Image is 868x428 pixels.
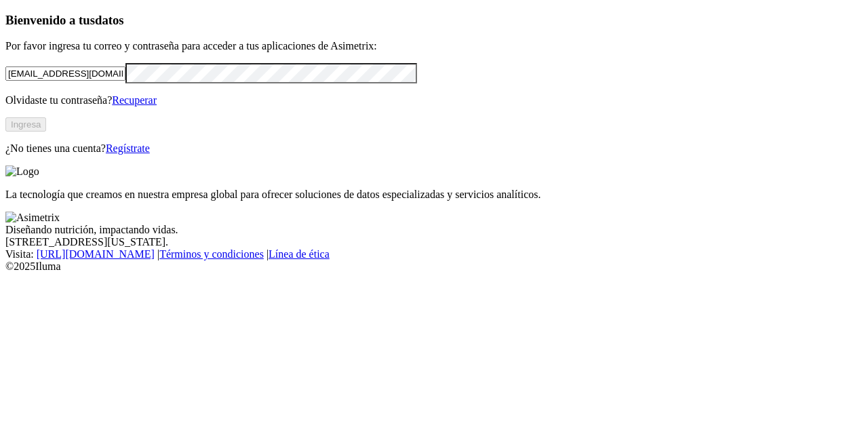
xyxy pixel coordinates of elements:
[5,260,863,273] div: © 2025 Iluma
[112,94,157,106] a: Recuperar
[5,224,863,236] div: Diseñando nutrición, impactando vidas.
[5,212,60,224] img: Asimetrix
[37,248,155,260] a: [URL][DOMAIN_NAME]
[5,142,863,155] p: ¿No tienes una cuenta?
[5,40,863,52] p: Por favor ingresa tu correo y contraseña para acceder a tus aplicaciones de Asimetrix:
[5,166,39,178] img: Logo
[5,189,863,201] p: La tecnología que creamos en nuestra empresa global para ofrecer soluciones de datos especializad...
[95,13,124,27] span: datos
[269,248,330,260] a: Línea de ética
[5,66,125,81] input: Tu correo
[5,117,46,132] button: Ingresa
[106,142,150,154] a: Regístrate
[5,13,863,28] h3: Bienvenido a tus
[5,94,863,106] p: Olvidaste tu contraseña?
[159,248,264,260] a: Términos y condiciones
[5,236,863,248] div: [STREET_ADDRESS][US_STATE].
[5,248,863,260] div: Visita : | |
